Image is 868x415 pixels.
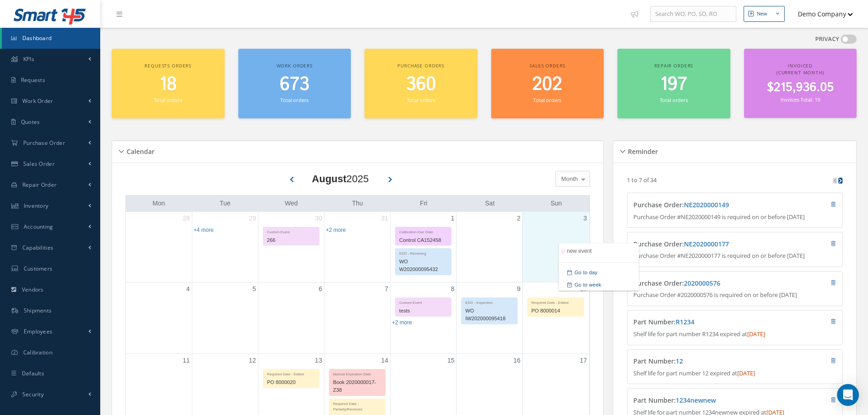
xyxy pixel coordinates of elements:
[682,279,720,287] span: :
[390,212,457,282] td: August 1, 2025
[650,6,736,22] input: Search WO, PO, SO, RO
[674,396,716,405] span: :
[633,201,782,209] h4: Purchase Order
[181,354,192,367] a: August 11, 2025
[218,198,232,209] a: Tuesday
[395,227,451,235] div: Calibration Due Date
[280,72,309,97] span: 673
[329,369,385,377] div: Manual Expiration Date
[395,298,451,306] div: Custom Event
[365,49,478,118] a: Purchase orders 360 Total orders
[449,212,456,225] a: August 1, 2025
[263,369,319,377] div: Required Date - Edited
[238,49,351,118] a: Work orders 673 Total orders
[633,358,782,365] h4: Part Number
[258,282,324,354] td: August 6, 2025
[112,49,225,118] a: Requests orders 18 Total orders
[627,176,657,184] p: 1 to 7 of 34
[767,79,834,97] span: $215,936.05
[654,62,693,69] span: Repair orders
[247,354,258,367] a: August 12, 2025
[379,212,390,225] a: July 31, 2025
[192,282,258,354] td: August 5, 2025
[532,72,562,97] span: 202
[676,318,694,326] a: R1234
[533,97,561,103] small: Total orders
[263,377,319,388] div: PO 8000020
[633,280,782,287] h4: Purchase Order
[781,96,820,103] small: Invoices Total: 19
[674,357,683,365] span: :
[313,354,324,367] a: August 13, 2025
[22,286,44,293] span: Vendors
[326,227,346,233] a: Show 2 more events
[676,396,716,405] a: 1234newnew
[2,28,100,49] a: Dashboard
[788,62,812,69] span: Invoiced
[633,397,782,405] h4: Part Number
[283,198,300,209] a: Wednesday
[280,97,308,103] small: Total orders
[22,181,57,189] span: Repair Order
[24,223,53,231] span: Accounting
[23,348,52,356] span: Calibration
[395,256,451,275] div: WO W202000095432
[559,266,639,279] span: Go to day
[329,377,385,395] div: Book 2020000017-Z38
[483,198,497,209] a: Saturday
[21,118,40,126] span: Quotes
[22,390,44,398] span: Security
[350,198,365,209] a: Thursday
[383,282,390,296] a: August 7, 2025
[528,306,584,316] div: PO 8000014
[24,265,53,272] span: Customers
[24,328,53,335] span: Employees
[22,97,53,105] span: Work Order
[457,212,523,282] td: August 2, 2025
[22,34,52,42] span: Dashboard
[24,202,49,210] span: Inventory
[617,49,730,118] a: Repair orders 197 Total orders
[247,212,258,225] a: July 29, 2025
[407,97,435,103] small: Total orders
[23,55,34,63] span: KPIs
[581,212,589,225] a: August 3, 2025
[390,282,457,354] td: August 8, 2025
[23,139,65,147] span: Purchase Order
[324,212,390,282] td: July 31, 2025
[154,97,182,103] small: Total orders
[406,72,436,97] span: 360
[682,240,729,248] span: :
[789,5,853,23] button: Demo Company
[660,97,688,103] small: Total orders
[684,240,729,248] a: NE2020000177
[192,212,258,282] td: July 29, 2025
[682,200,729,209] span: :
[23,160,55,168] span: Sales Order
[528,298,584,306] div: Required Date - Edited
[676,357,683,365] a: 12
[395,249,451,256] div: EDD - Receiving
[395,235,451,246] div: Control CA152458
[329,399,385,412] div: Required Date - Partially/Received
[737,369,755,377] span: [DATE]
[633,291,836,300] p: Purchase Order #2020000576 is required on or before [DATE]
[263,227,319,235] div: Custom Event
[625,145,658,156] h5: Reminder
[549,198,564,209] a: Sunday
[462,298,517,306] div: EDD - Inspection
[559,279,639,291] span: Go to week
[124,145,154,156] h5: Calendar
[397,62,444,69] span: Purchase orders
[523,212,589,282] td: August 3, 2025
[660,72,687,97] span: 197
[457,282,523,354] td: August 9, 2025
[744,49,857,118] a: Invoiced (Current Month) $215,936.05 Invoices Total: 19
[633,241,782,248] h4: Purchase Order
[449,282,456,296] a: August 8, 2025
[144,62,191,69] span: Requests orders
[515,282,523,296] a: August 9, 2025
[837,384,859,406] div: Open Intercom Messenger
[744,6,785,22] button: New
[578,354,589,367] a: August 17, 2025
